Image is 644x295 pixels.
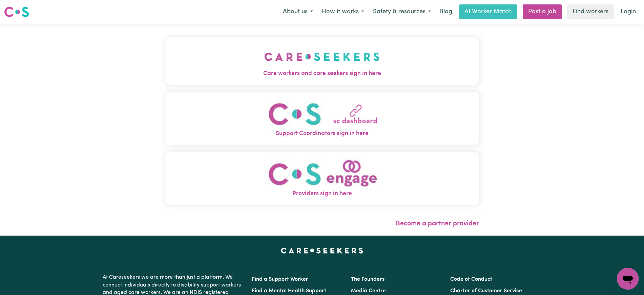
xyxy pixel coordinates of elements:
span: Care workers and care seekers sign in here [165,69,479,78]
a: Login [617,4,640,19]
button: About us [278,5,317,19]
a: Careseekers logo [4,4,29,20]
span: Providers sign in here [165,189,479,198]
a: Find a Support Worker [252,277,308,282]
a: Code of Conduct [450,277,492,282]
img: Careseekers logo [4,6,29,18]
a: Media Centre [351,288,386,294]
span: Support Coordinators sign in here [165,129,479,138]
button: Providers sign in here [165,152,479,205]
button: Support Coordinators sign in here [165,92,479,145]
button: Safety & resources [369,5,435,19]
a: Careseekers home page [281,248,363,253]
button: Care workers and care seekers sign in here [165,37,479,85]
a: The Founders [351,277,385,282]
a: Blog [435,4,456,19]
a: AI Worker Match [459,4,517,19]
a: Charter of Customer Service [450,288,522,294]
a: Become a partner provider [396,220,479,227]
iframe: Button to launch messaging window [617,268,639,290]
button: How it works [317,5,369,19]
a: Post a job [523,4,562,19]
a: Find workers [567,4,614,19]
